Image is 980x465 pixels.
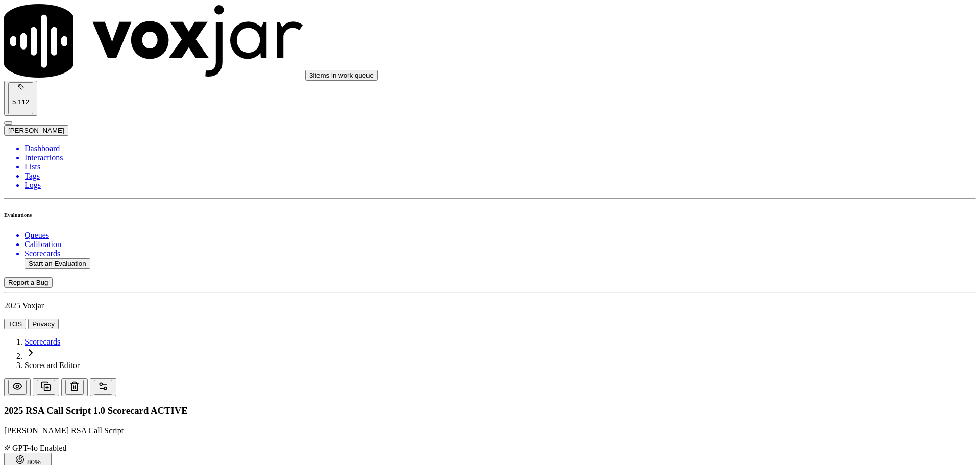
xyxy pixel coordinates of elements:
a: Scorecards [24,249,976,258]
a: Tags [24,172,976,181]
nav: breadcrumb [4,337,976,370]
a: Calibration [24,240,976,249]
span: Scorecard Editor [24,361,80,370]
a: Queues [24,231,976,240]
span: [PERSON_NAME] [8,127,64,134]
a: Lists [24,162,976,172]
span: GPT-4o Enabled [4,444,67,452]
p: 2025 Voxjar [4,301,976,310]
a: Dashboard [24,144,976,153]
p: [PERSON_NAME] RSA Call Script [4,426,976,435]
img: voxjar logo [4,4,303,78]
button: [PERSON_NAME] [4,125,68,136]
h6: Evaluations [4,212,976,218]
a: Interactions [24,153,976,162]
a: Logs [24,181,976,190]
button: Start an Evaluation [24,258,90,269]
button: 5,112 [8,82,33,114]
p: 5,112 [12,98,29,106]
button: Report a Bug [4,277,53,288]
span: ACTIVE [151,405,188,416]
a: Scorecards [24,337,60,346]
button: Privacy [28,319,59,329]
button: TOS [4,319,26,329]
h3: 2025 RSA Call Script 1.0 Scorecard [4,405,976,417]
button: 3items in work queue [305,70,378,81]
button: 5,112 [4,81,37,116]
